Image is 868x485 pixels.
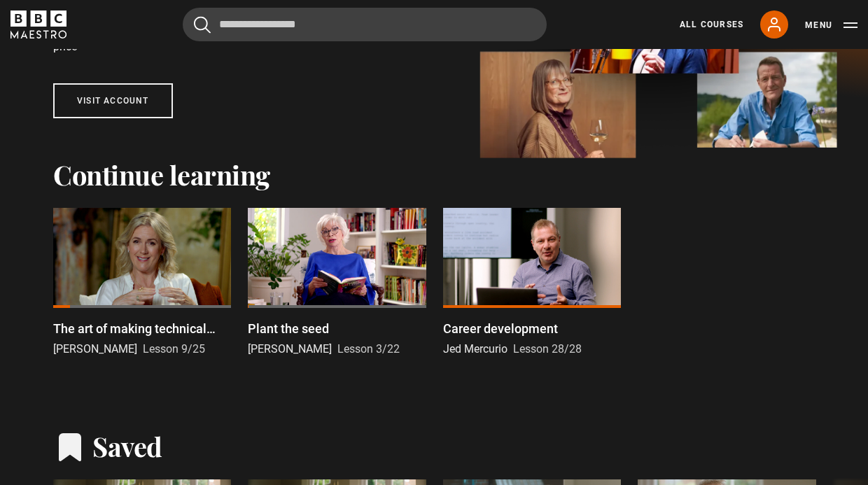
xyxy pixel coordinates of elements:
[53,159,815,191] h2: Continue learning
[443,208,621,358] a: Career development Jed Mercurio Lesson 28/28
[53,208,231,358] a: The art of making technical decisions [PERSON_NAME] Lesson 9/25
[194,16,211,34] button: Submit the search query
[143,342,205,356] span: Lesson 9/25
[53,319,231,338] p: The art of making technical decisions
[513,342,582,356] span: Lesson 28/28
[248,319,329,338] p: Plant the seed
[53,83,173,119] a: Visit account
[248,208,426,358] a: Plant the seed [PERSON_NAME] Lesson 3/22
[53,342,137,356] span: [PERSON_NAME]
[92,430,162,463] h2: Saved
[805,18,857,32] button: Toggle navigation
[10,10,66,38] svg: BBC Maestro
[443,342,507,356] span: Jed Mercurio
[337,342,400,356] span: Lesson 3/22
[248,342,332,356] span: [PERSON_NAME]
[443,319,558,338] p: Career development
[680,18,743,31] a: All Courses
[183,8,547,41] input: Search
